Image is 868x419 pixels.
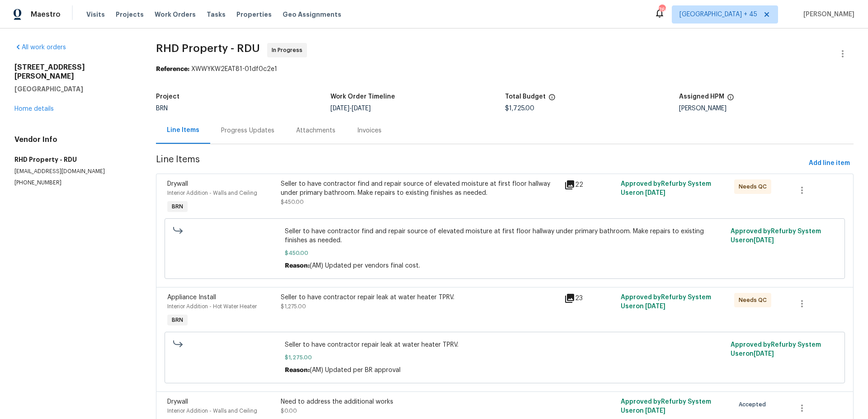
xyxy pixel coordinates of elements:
span: Tasks [207,11,226,18]
a: Home details [14,106,54,112]
span: BRN [168,202,187,211]
div: Seller to have contractor find and repair source of elevated moisture at first floor hallway unde... [281,179,559,198]
span: Projects [116,10,144,19]
span: Line Items [156,155,805,172]
span: Geo Assignments [283,10,341,19]
span: [DATE] [645,303,665,310]
span: Add line item [809,158,850,169]
span: Work Orders [155,10,196,19]
div: 760 [659,5,665,14]
span: BRN [156,105,168,112]
div: Seller to have contractor repair leak at water heater TPRV. [281,293,559,302]
span: Approved by Refurby System User on [621,294,711,310]
p: [EMAIL_ADDRESS][DOMAIN_NAME] [14,168,134,175]
span: $1,275.00 [285,353,725,362]
span: Seller to have contractor repair leak at water heater TPRV. [285,340,725,349]
span: $1,725.00 [505,105,534,112]
p: [PHONE_NUMBER] [14,179,134,187]
span: [PERSON_NAME] [800,10,854,19]
div: [PERSON_NAME] [679,105,854,112]
span: Maestro [31,10,61,19]
h5: Assigned HPM [679,94,724,100]
h5: Total Budget [505,94,546,100]
b: Reference: [156,66,189,72]
span: Reason: [285,367,310,373]
span: Approved by Refurby System User on [731,342,821,357]
span: In Progress [272,46,306,55]
span: [DATE] [352,105,371,112]
a: All work orders [14,44,66,51]
span: - [330,105,371,112]
span: [DATE] [754,237,774,244]
span: Properties [236,10,272,19]
span: [DATE] [645,190,665,196]
span: [GEOGRAPHIC_DATA] + 45 [679,10,757,19]
span: (AM) Updated per BR approval [310,367,401,373]
span: Interior Addition - Walls and Ceiling [167,190,257,196]
span: Approved by Refurby System User on [621,399,711,414]
span: Drywall [167,181,188,187]
span: [DATE] [754,351,774,357]
span: $450.00 [285,249,725,258]
span: Needs QC [739,296,770,305]
span: $1,275.00 [281,304,306,309]
h5: Project [156,94,179,100]
button: Add line item [805,155,854,172]
h5: [GEOGRAPHIC_DATA] [14,85,134,94]
h5: Work Order Timeline [330,94,395,100]
span: Drywall [167,399,188,405]
div: XWWYKW2EAT81-01df0c2e1 [156,65,854,74]
div: Need to address the additional works [281,397,559,406]
span: $0.00 [281,408,297,414]
span: The total cost of line items that have been proposed by Opendoor. This sum includes line items th... [548,94,556,105]
span: $450.00 [281,199,304,205]
span: [DATE] [330,105,349,112]
span: Approved by Refurby System User on [621,181,711,196]
span: Accepted [739,400,769,409]
span: Needs QC [739,182,770,191]
h5: RHD Property - RDU [14,155,134,164]
span: The hpm assigned to this work order. [727,94,734,105]
span: Visits [86,10,105,19]
span: BRN [168,315,187,325]
span: Seller to have contractor find and repair source of elevated moisture at first floor hallway unde... [285,227,725,245]
span: (AM) Updated per vendors final cost. [310,263,420,269]
span: Reason: [285,263,310,269]
h4: Vendor Info [14,135,134,144]
h2: [STREET_ADDRESS][PERSON_NAME] [14,63,134,81]
span: Interior Addition - Walls and Ceiling [167,408,257,414]
div: Attachments [296,126,335,135]
div: Line Items [167,126,199,135]
div: 23 [564,293,615,304]
span: RHD Property - RDU [156,43,260,54]
span: [DATE] [645,408,665,414]
span: Approved by Refurby System User on [731,228,821,244]
span: Appliance Install [167,294,216,301]
span: Interior Addition - Hot Water Heater [167,304,257,309]
div: 22 [564,179,615,190]
div: Progress Updates [221,126,274,135]
div: Invoices [357,126,382,135]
